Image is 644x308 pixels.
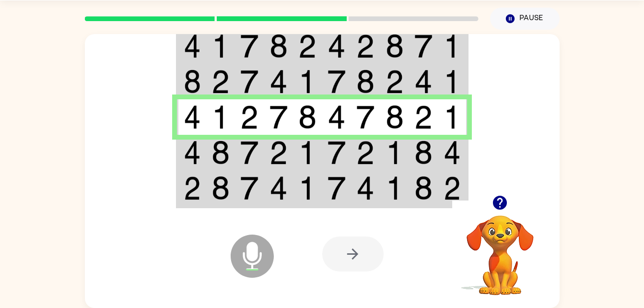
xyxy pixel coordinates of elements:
img: 8 [184,70,201,94]
img: 4 [184,34,201,58]
img: 4 [328,105,346,129]
img: 2 [211,70,230,94]
img: 7 [414,34,433,58]
img: 2 [269,141,288,165]
img: 7 [240,70,258,94]
img: 4 [444,141,461,165]
img: 1 [444,34,461,58]
img: 1 [298,70,316,94]
img: 2 [184,176,201,200]
img: 2 [356,141,375,165]
img: 8 [211,176,230,200]
img: 1 [386,176,404,200]
img: 4 [184,141,201,165]
img: 8 [356,70,375,94]
img: 4 [328,34,346,58]
img: 1 [211,34,230,58]
img: 1 [298,176,316,200]
img: 4 [269,176,288,200]
img: 4 [269,70,288,94]
img: 8 [414,141,433,165]
img: 1 [211,105,230,129]
img: 2 [298,34,316,58]
img: 7 [328,141,346,165]
img: 7 [328,70,346,94]
img: 2 [444,176,461,200]
img: 7 [240,176,258,200]
video: Your browser must support playing .mp4 files to use Literably. Please try using another browser. [452,201,548,296]
img: 1 [386,141,404,165]
img: 2 [356,34,375,58]
img: 8 [414,176,433,200]
img: 8 [386,105,404,129]
img: 7 [240,141,258,165]
img: 2 [386,70,404,94]
img: 8 [298,105,316,129]
img: 7 [269,105,288,129]
img: 7 [328,176,346,200]
img: 4 [184,105,201,129]
img: 8 [269,34,288,58]
img: 7 [356,105,375,129]
img: 2 [414,105,433,129]
img: 7 [240,34,258,58]
img: 2 [240,105,258,129]
img: 1 [298,141,316,165]
img: 4 [356,176,375,200]
img: 8 [211,141,230,165]
img: 8 [386,34,404,58]
img: 4 [414,70,433,94]
img: 1 [444,105,461,129]
img: 1 [444,70,461,94]
button: Pause [490,8,560,30]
